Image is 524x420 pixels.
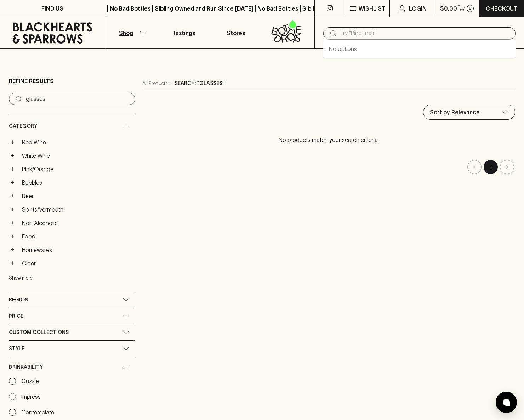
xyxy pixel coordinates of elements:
[9,324,135,340] div: Custom Collections
[21,408,54,416] p: Contemplate
[19,244,135,256] a: Homewares
[340,28,510,39] input: Try "Pinot noir"
[19,150,135,162] a: White Wine
[158,17,210,48] a: Tastings
[19,136,135,148] a: Red Wine
[9,116,135,136] div: Category
[486,4,518,13] p: Checkout
[9,192,16,200] button: +
[9,260,16,267] button: +
[9,179,16,186] button: +
[9,344,24,353] span: Style
[409,4,427,13] p: Login
[175,80,225,87] p: Search: "glasses"
[9,139,16,146] button: +
[9,363,43,372] span: Drinkability
[119,29,133,37] p: Shop
[9,219,16,226] button: +
[9,341,135,357] div: Style
[172,29,195,37] p: Tastings
[430,108,480,116] p: Sort by Relevance
[170,80,172,87] p: ›
[21,392,41,401] p: Impress
[423,105,515,119] div: Sort by Relevance
[21,377,39,385] p: Guzzle
[9,357,135,377] div: Drinkability
[19,177,135,189] a: Bubbles
[9,206,16,213] button: +
[227,29,245,37] p: Stores
[503,399,510,406] img: bubble-icon
[9,271,102,285] button: Show more
[142,80,167,87] a: All Products
[9,233,16,240] button: +
[469,6,472,10] p: 0
[142,160,515,174] nav: pagination navigation
[9,295,28,304] span: Region
[9,122,37,131] span: Category
[19,257,135,269] a: Cider
[9,308,135,324] div: Price
[26,93,130,105] input: Try “Pinot noir”
[142,128,515,151] p: No products match your search criteria.
[19,203,135,215] a: Spirits/Vermouth
[19,163,135,175] a: Pink/Orange
[9,166,16,173] button: +
[484,160,498,174] button: page 1
[9,312,23,321] span: Price
[359,4,386,13] p: Wishlist
[9,152,16,159] button: +
[9,77,54,85] p: Refine Results
[210,17,262,48] a: Stores
[19,230,135,242] a: Food
[19,190,135,202] a: Beer
[9,328,69,337] span: Custom Collections
[19,217,135,229] a: Non Alcoholic
[41,4,63,13] p: FIND US
[9,246,16,253] button: +
[323,40,516,58] div: No options
[105,17,158,48] button: Shop
[440,4,457,13] p: $0.00
[9,292,135,308] div: Region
